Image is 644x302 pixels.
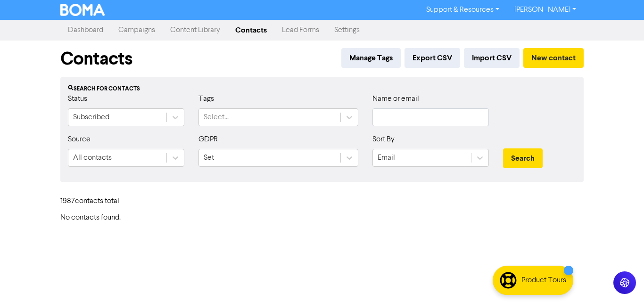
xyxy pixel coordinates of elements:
[68,93,87,105] label: Status
[73,112,109,123] div: Subscribed
[507,2,584,17] a: [PERSON_NAME]
[274,21,327,40] a: Lead Forms
[372,93,419,105] label: Name or email
[204,152,214,163] div: Set
[60,213,584,222] h6: No contacts found.
[111,21,163,40] a: Campaigns
[597,257,644,302] iframe: Chat Widget
[60,48,132,70] h1: Contacts
[419,2,507,17] a: Support & Resources
[503,148,543,168] button: Search
[341,48,401,68] button: Manage Tags
[68,134,91,145] label: Source
[68,85,576,93] div: Search for contacts
[372,134,395,145] label: Sort By
[204,112,229,123] div: Select...
[60,21,111,40] a: Dashboard
[327,21,367,40] a: Settings
[464,48,520,68] button: Import CSV
[378,152,395,163] div: Email
[73,152,112,163] div: All contacts
[228,21,274,40] a: Contacts
[163,21,228,40] a: Content Library
[60,197,136,206] h6: 1987 contact s total
[198,134,218,145] label: GDPR
[523,48,584,68] button: New contact
[60,4,105,16] img: BOMA Logo
[198,93,214,105] label: Tags
[405,48,460,68] button: Export CSV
